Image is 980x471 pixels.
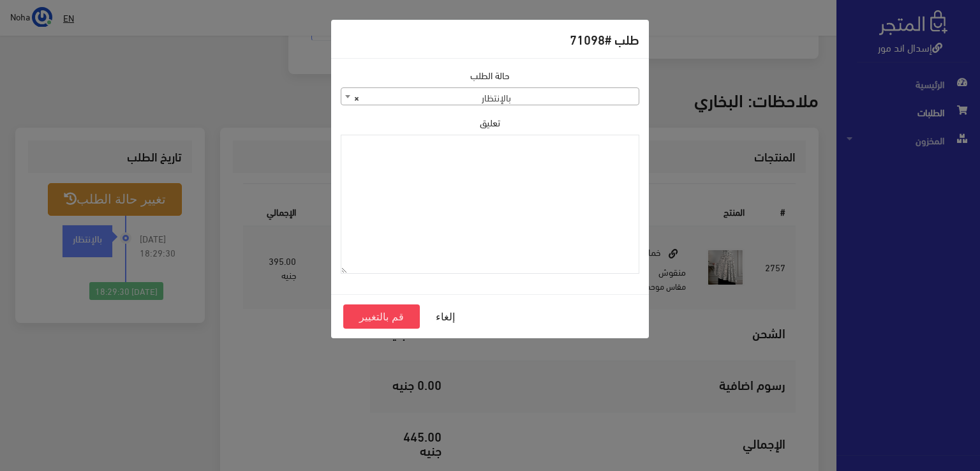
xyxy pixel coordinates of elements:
iframe: Drift Widget Chat Controller [15,384,64,432]
span: بالإنتظار [341,88,639,106]
label: تعليق [480,116,500,130]
span: × [354,88,359,106]
h5: طلب #71098 [570,29,639,49]
button: قم بالتغيير [343,304,420,329]
span: بالإنتظار [341,87,639,105]
button: إلغاء [420,304,471,329]
label: حالة الطلب [470,68,510,82]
